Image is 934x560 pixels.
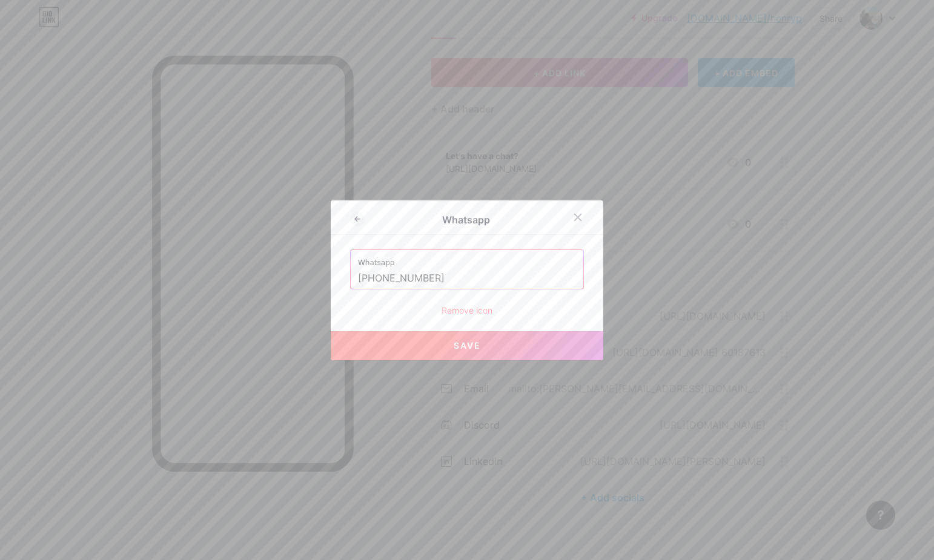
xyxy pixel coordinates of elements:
button: Save [331,331,603,360]
span: Save [454,340,481,351]
div: Whatsapp [365,212,567,227]
input: +00000000000 (WhatsApp) [358,268,576,289]
label: Whatsapp [358,250,576,268]
div: Remove icon [350,304,584,317]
